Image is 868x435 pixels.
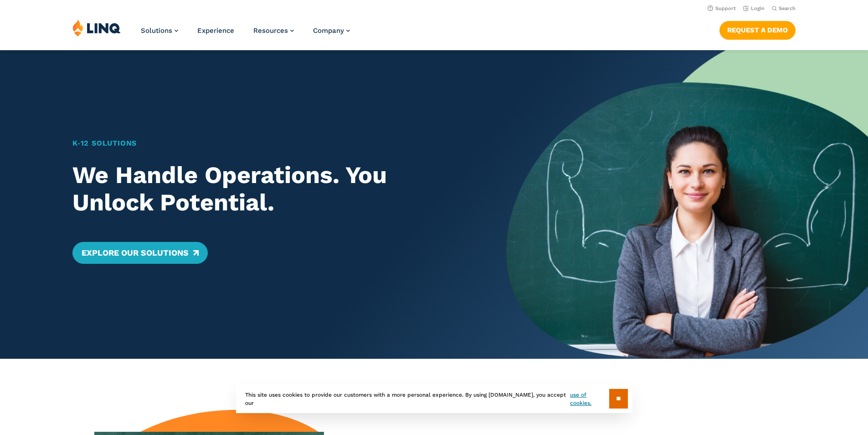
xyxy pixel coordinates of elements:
[253,26,288,35] span: Resources
[72,19,121,37] img: LINQ | K‑12 Software
[141,26,172,35] span: Solutions
[72,162,471,216] h2: We Handle Operations. You Unlock Potential.
[72,138,471,149] h1: K‑12 Solutions
[72,242,208,264] a: Explore Our Solutions
[719,19,796,39] nav: Button Navigation
[313,26,344,35] span: Company
[141,26,178,35] a: Solutions
[253,26,294,35] a: Resources
[236,384,632,413] div: This site uses cookies to provide our customers with a more personal experience. By using [DOMAIN...
[708,5,736,11] a: Support
[197,26,234,35] a: Experience
[779,5,796,11] span: Search
[141,19,350,49] nav: Primary Navigation
[719,21,796,39] a: Request a Demo
[313,26,350,35] a: Company
[570,391,609,407] a: use of cookies.
[743,5,765,11] a: Login
[772,5,796,12] button: Open Search Bar
[506,50,868,359] img: Home Banner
